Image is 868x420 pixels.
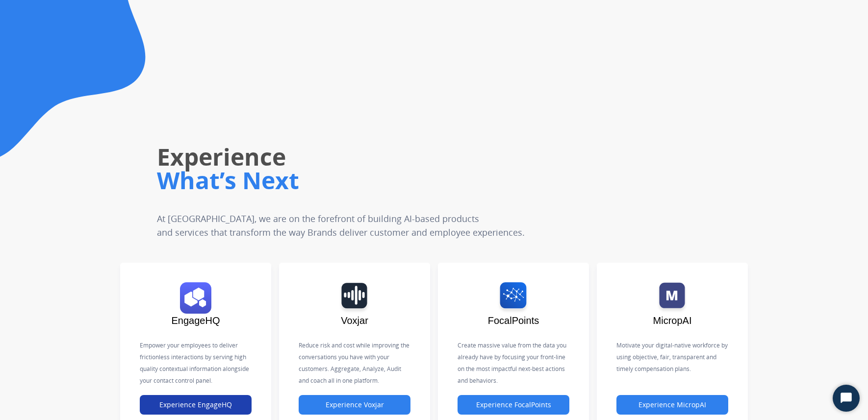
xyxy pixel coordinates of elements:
[299,401,410,409] a: Experience Voxjar
[833,385,860,412] button: Start Chat
[145,282,247,314] img: logo
[616,401,728,409] a: Experience MicropAI
[462,282,564,314] img: logo
[653,315,692,326] span: MicropAI
[157,141,615,173] h1: Experience
[458,401,569,409] a: Experience FocalPoints
[840,392,853,405] svg: Open Chat
[304,282,406,314] img: logo
[140,340,252,387] p: Empower your employees to deliver frictionless interactions by serving high quality contextual in...
[157,165,615,196] h1: What’s Next
[616,395,728,415] button: Experience MicropAI
[616,340,728,375] p: Motivate your digital-native workforce by using objective, fair, transparent and timely compensat...
[140,395,252,415] button: Experience EngageHQ
[488,315,539,326] span: FocalPoints
[621,282,723,314] img: logo
[140,401,252,409] a: Experience EngageHQ
[157,212,553,239] p: At [GEOGRAPHIC_DATA], we are on the forefront of building AI-based products and services that tra...
[458,395,569,415] button: Experience FocalPoints
[341,315,368,326] span: Voxjar
[299,395,410,415] button: Experience Voxjar
[172,315,220,326] span: EngageHQ
[458,340,569,387] p: Create massive value from the data you already have by focusing your front-line on the most impac...
[299,340,410,387] p: Reduce risk and cost while improving the conversations you have with your customers. Aggregate, A...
